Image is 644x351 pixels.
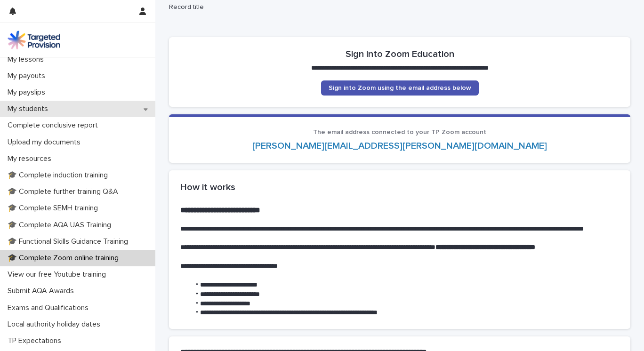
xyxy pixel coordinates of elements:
p: My resources [4,154,59,163]
h2: How it works [180,182,619,193]
p: My payslips [4,88,53,97]
span: Sign into Zoom using the email address below [329,85,471,91]
p: Exams and Qualifications [4,303,96,312]
p: 🎓 Complete AQA UAS Training [4,221,119,230]
a: [PERSON_NAME][EMAIL_ADDRESS][PERSON_NAME][DOMAIN_NAME] [252,141,547,151]
p: Upload my documents [4,138,88,147]
p: 🎓 Complete SEMH training [4,204,105,213]
p: My lessons [4,55,51,64]
p: Complete conclusive report [4,121,105,130]
p: Submit AQA Awards [4,287,81,295]
p: 🎓 Complete Zoom online training [4,254,126,263]
p: TP Expectations [4,336,69,345]
span: The email address connected to your TP Zoom account [313,129,486,136]
p: View our free Youtube training [4,270,113,279]
p: 🎓 Functional Skills Guidance Training [4,237,136,246]
p: 🎓 Complete induction training [4,171,115,180]
p: My payouts [4,72,53,80]
a: Sign into Zoom using the email address below [321,80,479,96]
h2: Sign into Zoom Education [346,48,454,60]
h2: Record title [169,3,627,11]
p: My students [4,104,56,113]
p: Local authority holiday dates [4,320,108,329]
img: M5nRWzHhSzIhMunXDL62 [8,31,60,49]
p: 🎓 Complete further training Q&A [4,187,126,196]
